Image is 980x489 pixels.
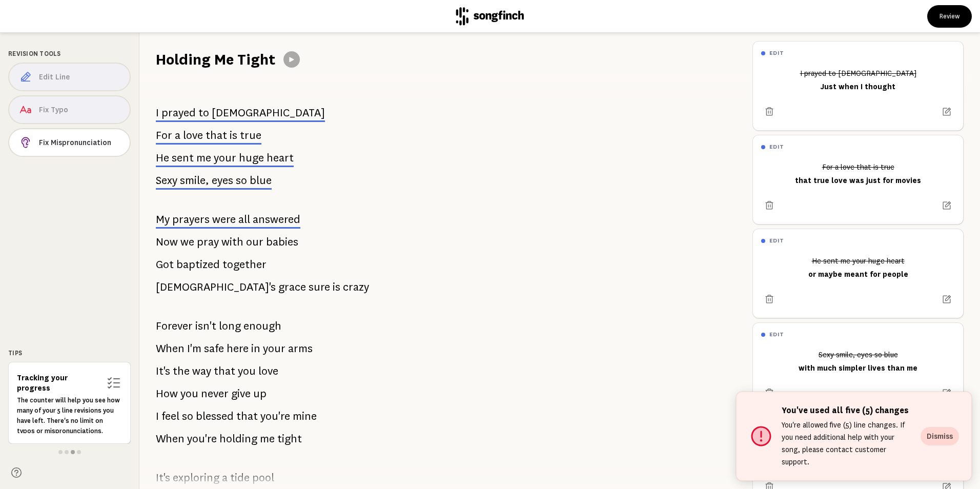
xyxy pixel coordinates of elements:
[288,338,313,359] span: arms
[156,277,276,297] span: [DEMOGRAPHIC_DATA]'s
[156,429,185,449] span: When
[156,232,178,252] span: Now
[17,373,101,393] h6: Tracking your progress
[219,316,241,336] span: long
[227,338,249,359] span: here
[238,213,250,226] span: all
[156,467,170,488] span: It's
[769,331,784,338] h6: edit
[192,361,211,381] span: way
[180,383,198,404] span: you
[266,232,298,252] span: babies
[927,5,972,28] button: Review
[782,404,912,417] h6: You've used all five (5) changes
[246,232,263,252] span: our
[212,213,236,226] span: were
[156,254,174,275] span: Got
[267,152,294,164] span: heart
[156,406,159,426] span: I
[156,338,185,359] span: When
[156,361,170,381] span: It's
[219,429,257,449] span: holding
[183,129,203,141] span: love
[293,406,317,426] span: mine
[161,406,179,426] span: feel
[156,213,170,226] span: My
[230,129,237,141] span: is
[173,467,219,488] span: exploring
[156,129,172,141] span: For
[187,338,201,359] span: I'm
[182,406,193,426] span: so
[769,237,784,244] h6: edit
[212,107,325,119] span: [DEMOGRAPHIC_DATA]
[156,383,178,404] span: How
[253,213,300,226] span: answered
[236,406,258,426] span: that
[260,406,290,426] span: you're
[260,429,275,449] span: me
[343,277,369,297] span: crazy
[161,107,196,119] span: prayed
[180,232,194,252] span: we
[17,395,122,436] p: The counter will help you see how many of your 5 line revisions you have left. There's no limit o...
[176,254,220,275] span: baptized
[214,361,235,381] span: that
[172,152,194,164] span: sent
[197,232,219,252] span: pray
[238,361,256,381] span: you
[333,277,340,297] span: is
[156,107,159,119] span: I
[252,467,274,488] span: pool
[230,467,250,488] span: tide
[206,129,227,141] span: that
[8,49,131,58] div: Revision Tools
[212,174,233,187] span: eyes
[180,174,209,187] span: smile,
[39,137,121,148] span: Fix Mispronunciation
[196,406,234,426] span: blessed
[243,316,281,336] span: enough
[309,277,330,297] span: sure
[769,50,784,56] h6: edit
[253,383,267,404] span: up
[195,316,216,336] span: isn't
[231,383,251,404] span: give
[222,467,228,488] span: a
[175,129,180,141] span: a
[222,254,267,275] span: together
[277,429,302,449] span: tight
[8,349,131,358] div: Tips
[921,427,959,445] button: Dismiss
[173,361,190,381] span: the
[240,129,261,141] span: true
[258,361,278,381] span: love
[187,429,217,449] span: you're
[251,338,260,359] span: in
[204,338,224,359] span: safe
[769,144,784,150] h6: edit
[250,174,272,187] span: blue
[172,213,210,226] span: prayers
[782,419,912,468] p: You're allowed five (5) line changes. If you need additional help with your song, please contact ...
[263,338,285,359] span: your
[156,152,169,164] span: He
[201,383,229,404] span: never
[156,49,275,70] h1: Holding Me Tight
[236,174,247,187] span: so
[156,316,193,336] span: Forever
[239,152,264,164] span: huge
[278,277,306,297] span: grace
[214,152,236,164] span: your
[8,128,131,157] button: Fix Mispronunciation
[198,107,209,119] span: to
[196,152,211,164] span: me
[221,232,243,252] span: with
[156,174,177,187] span: Sexy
